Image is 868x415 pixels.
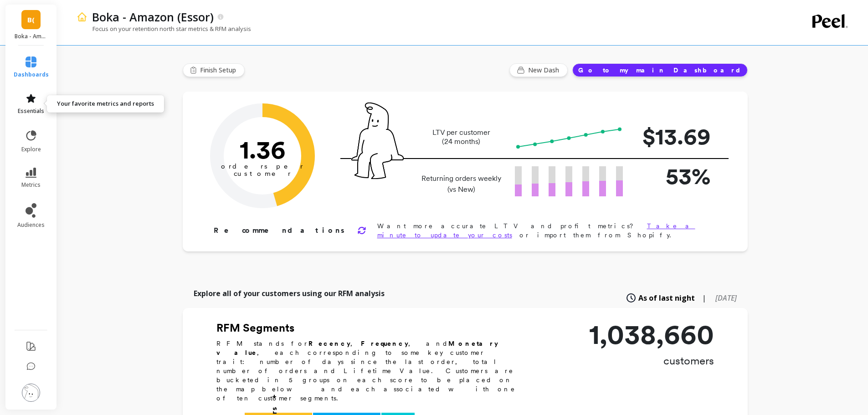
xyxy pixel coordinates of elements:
[239,134,285,164] text: 1.36
[17,221,45,229] span: audiences
[528,66,562,75] span: New Dash
[214,225,346,236] p: Recommendations
[589,354,714,368] p: customers
[589,321,714,348] p: 1,038,660
[77,11,87,22] img: header icon
[638,292,695,303] span: As of last night
[637,119,710,154] p: $13.69
[361,340,408,347] b: Frequency
[351,102,404,179] img: pal seatted on line
[308,340,350,347] b: Recency
[200,66,239,75] span: Finish Setup
[377,221,719,240] p: Want more accurate LTV and profit metrics? or import them from Shopify.
[637,159,710,193] p: 53%
[194,288,385,299] p: Explore all of your customers using our RFM analysis
[92,9,214,25] p: Boka - Amazon (Essor)
[419,173,504,195] p: Returning orders weekly (vs New)
[183,63,245,77] button: Finish Setup
[572,63,748,77] button: Go to my main Dashboard
[233,169,291,178] tspan: customer
[77,25,251,33] p: Focus on your retention north star metrics & RFM analysis
[15,33,48,40] p: Boka - Amazon (Essor)
[14,71,49,78] span: dashboards
[21,146,41,153] span: explore
[221,162,304,170] tspan: orders per
[509,63,568,77] button: New Dash
[21,181,41,189] span: metrics
[419,128,504,146] p: LTV per customer (24 months)
[216,339,526,403] p: RFM stands for , , and , each corresponding to some key customer trait: number of days since the ...
[216,321,526,335] h2: RFM Segments
[22,384,40,402] img: profile picture
[27,15,35,25] span: B(
[715,293,737,303] span: [DATE]
[702,292,706,303] span: |
[18,108,44,115] span: essentials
